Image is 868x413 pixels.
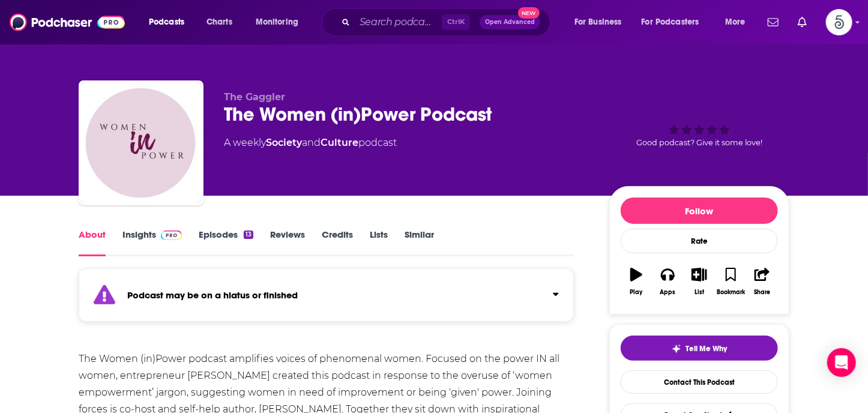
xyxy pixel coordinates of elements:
img: The Women (in)Power Podcast [81,83,201,203]
img: tell me why sparkle [672,344,681,354]
span: More [725,14,746,31]
a: Credits [322,229,353,256]
a: Show notifications dropdown [763,12,783,32]
span: Tell Me Why [686,344,728,354]
button: Apps [652,260,683,303]
a: Reviews [270,229,305,256]
a: Charts [199,13,240,32]
div: List [695,289,704,296]
a: Culture [321,137,358,148]
span: Charts [206,14,232,31]
span: Good podcast? Give it some love! [636,138,762,147]
a: Lists [370,229,388,256]
button: open menu [140,13,200,32]
div: Apps [660,289,676,296]
div: Open Intercom Messenger [827,348,856,377]
button: tell me why sparkleTell Me Why [621,336,778,361]
button: Share [747,260,778,303]
a: Contact This Podcast [621,370,778,394]
a: Similar [405,229,434,256]
span: The Gaggler [224,91,285,103]
button: open menu [717,13,761,32]
button: Bookmark [715,260,746,303]
a: Society [266,137,302,148]
img: Podchaser - Follow, Share and Rate Podcasts [10,11,125,34]
span: Open Advanced [485,19,535,25]
img: Podchaser Pro [161,231,182,240]
div: A weekly podcast [224,136,397,150]
span: Logged in as Spiral5-G2 [826,9,852,35]
div: 13 [244,231,253,239]
span: New [518,7,540,19]
span: Monitoring [256,14,298,31]
span: and [302,137,321,148]
img: User Profile [826,9,852,35]
button: Play [621,260,652,303]
span: Ctrl K [442,14,470,30]
a: InsightsPodchaser Pro [122,229,182,256]
strong: Podcast may be on a hiatus or finished [127,289,298,301]
div: Share [754,289,770,296]
button: open menu [247,13,314,32]
div: Good podcast? Give it some love! [609,91,789,166]
button: Show profile menu [826,9,852,35]
div: Rate [621,229,778,253]
span: For Business [574,14,622,31]
button: open menu [566,13,637,32]
span: Podcasts [149,14,184,31]
div: Bookmark [717,289,745,296]
a: About [79,229,106,256]
input: Search podcasts, credits, & more... [355,13,442,32]
section: Click to expand status details [79,276,574,322]
button: Open AdvancedNew [480,15,540,29]
button: List [684,260,715,303]
div: Play [630,289,643,296]
button: Follow [621,197,778,224]
div: Search podcasts, credits, & more... [333,8,562,36]
a: Episodes13 [199,229,253,256]
a: Show notifications dropdown [793,12,812,32]
button: open menu [634,13,717,32]
span: For Podcasters [642,14,699,31]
